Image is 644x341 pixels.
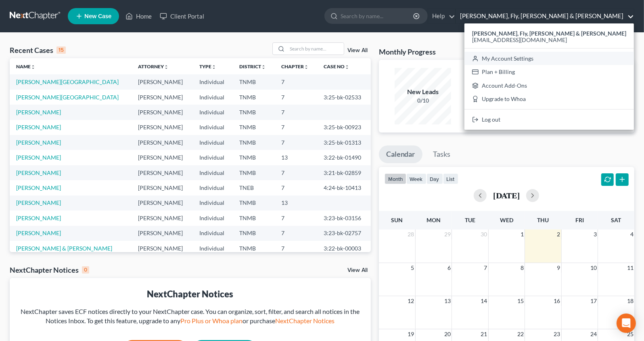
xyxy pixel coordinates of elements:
[16,154,61,161] a: [PERSON_NAME]
[464,65,634,79] a: Plan + Billing
[233,105,275,120] td: TNMB
[410,263,415,273] span: 5
[16,109,61,116] a: [PERSON_NAME]
[16,245,112,252] a: [PERSON_NAME] & [PERSON_NAME]
[480,229,488,239] span: 30
[233,196,275,210] td: TNMB
[275,135,318,150] td: 7
[132,74,192,89] td: [PERSON_NAME]
[395,87,451,97] div: New Leads
[407,329,415,339] span: 19
[132,150,192,165] td: [PERSON_NAME]
[16,139,61,146] a: [PERSON_NAME]
[132,241,192,256] td: [PERSON_NAME]
[193,74,233,89] td: Individual
[520,229,525,239] span: 1
[193,105,233,120] td: Individual
[233,74,275,89] td: TNMB
[611,217,621,223] span: Sat
[464,79,634,93] a: Account Add-Ons
[379,145,422,163] a: Calendar
[626,296,634,306] span: 18
[16,307,364,326] div: NextChapter saves ECF notices directly to your NextChapter case. You can organize, sort, filter, ...
[385,173,406,184] button: month
[465,217,475,223] span: Tue
[275,105,318,120] td: 7
[16,184,61,191] a: [PERSON_NAME]
[304,65,309,69] i: unfold_more
[443,296,452,306] span: 13
[233,226,275,241] td: TNMB
[500,217,513,223] span: Wed
[516,329,525,339] span: 22
[16,124,61,131] a: [PERSON_NAME]
[391,217,403,223] span: Sun
[443,229,452,239] span: 29
[84,13,111,19] span: New Case
[31,65,36,69] i: unfold_more
[590,329,598,339] span: 24
[443,173,458,184] button: list
[275,150,318,165] td: 13
[233,135,275,150] td: TNMB
[132,90,192,105] td: [PERSON_NAME]
[233,180,275,195] td: TNEB
[132,120,192,135] td: [PERSON_NAME]
[426,145,458,163] a: Tasks
[590,263,598,273] span: 10
[10,45,66,55] div: Recent Cases
[275,196,318,210] td: 13
[287,43,344,55] input: Search by name...
[464,52,634,65] a: My Account Settings
[593,229,598,239] span: 3
[132,180,192,195] td: [PERSON_NAME]
[317,210,370,225] td: 3:23-bk-03156
[590,296,598,306] span: 17
[193,120,233,135] td: Individual
[132,105,192,120] td: [PERSON_NAME]
[132,135,192,150] td: [PERSON_NAME]
[193,210,233,225] td: Individual
[317,226,370,241] td: 3:23-bk-02757
[56,46,66,54] div: 15
[193,196,233,210] td: Individual
[193,165,233,180] td: Individual
[480,329,488,339] span: 21
[626,263,634,273] span: 11
[10,265,89,275] div: NextChapter Notices
[617,314,636,333] div: Open Intercom Messenger
[317,165,370,180] td: 3:21-bk-02859
[464,23,634,130] div: [PERSON_NAME], Fly, [PERSON_NAME] & [PERSON_NAME]
[261,65,266,69] i: unfold_more
[239,63,266,69] a: Districtunfold_more
[317,241,370,256] td: 3:22-bk-00003
[556,263,561,273] span: 9
[472,36,567,43] span: [EMAIL_ADDRESS][DOMAIN_NAME]
[395,97,451,105] div: 0/10
[379,47,436,57] h3: Monthly Progress
[180,317,243,324] a: Pro Plus or Whoa plan
[156,9,208,23] a: Client Portal
[193,90,233,105] td: Individual
[132,165,192,180] td: [PERSON_NAME]
[138,63,169,69] a: Attorneyunfold_more
[520,263,525,273] span: 8
[16,288,364,300] div: NextChapter Notices
[516,296,525,306] span: 15
[132,196,192,210] td: [PERSON_NAME]
[193,180,233,195] td: Individual
[407,229,415,239] span: 28
[82,266,89,274] div: 0
[121,9,156,23] a: Home
[537,217,549,223] span: Thu
[275,210,318,225] td: 7
[317,135,370,150] td: 3:25-bk-01313
[16,169,61,176] a: [PERSON_NAME]
[317,180,370,195] td: 4:24-bk-10413
[275,226,318,241] td: 7
[347,48,368,53] a: View All
[275,241,318,256] td: 7
[275,180,318,195] td: 7
[406,173,427,184] button: week
[443,329,452,339] span: 20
